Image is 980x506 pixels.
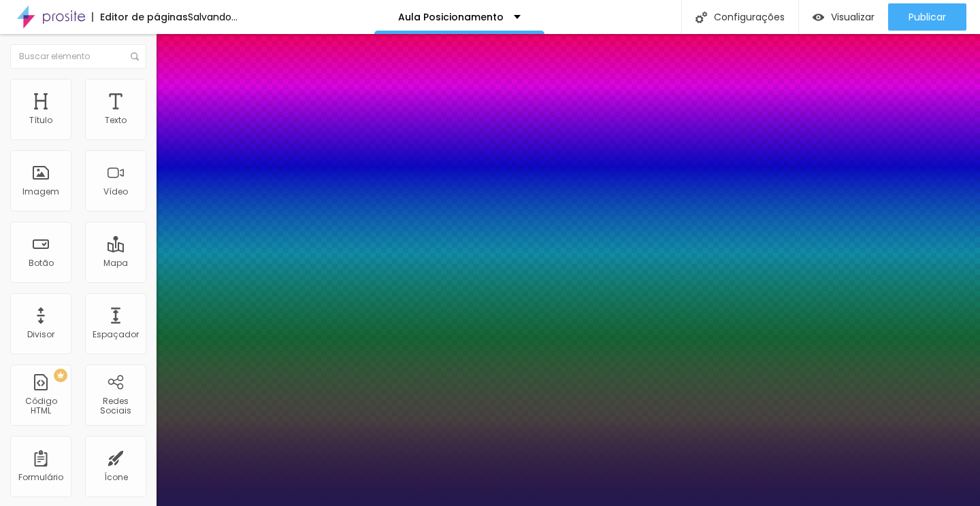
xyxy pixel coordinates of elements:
div: Imagem [22,187,59,197]
div: Espaçador [93,330,139,339]
span: Publicar [909,12,946,22]
img: Icone [131,52,139,61]
div: Texto [105,116,127,125]
button: Publicar [888,3,966,31]
div: Redes Sociais [88,397,142,416]
div: Mapa [103,258,128,268]
button: Visualizar [799,3,888,31]
div: Código HTML [14,397,67,416]
input: Buscar elemento [10,44,146,69]
div: Vídeo [103,187,128,197]
div: Botão [29,258,54,268]
div: Divisor [27,330,54,339]
div: Ícone [104,473,128,482]
div: Título [29,116,52,125]
p: Aula Posicionamento [398,12,504,22]
img: Icone [696,12,707,23]
div: Editor de páginas [92,12,188,22]
div: Formulário [18,473,63,482]
img: view-1.svg [813,12,824,23]
span: Visualizar [831,12,875,22]
div: Salvando... [188,12,238,22]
